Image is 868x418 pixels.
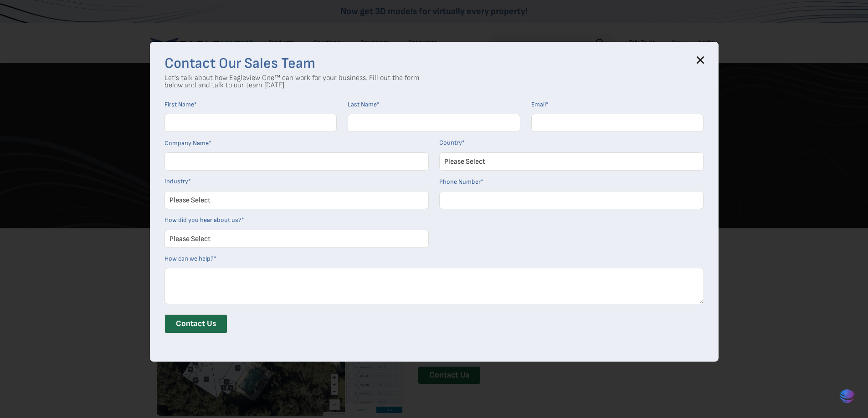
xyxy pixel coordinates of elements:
[839,388,855,404] img: svg+xml;base64,PHN2ZyB3aWR0aD0iMzQiIGhlaWdodD0iMzQiIHZpZXdCb3g9IjAgMCAzNCAzNCIgZmlsbD0ibm9uZSIgeG...
[164,177,188,185] span: Industry
[164,101,194,108] span: First Name
[164,255,214,262] span: How can we help?
[439,139,462,146] span: Country
[164,75,420,89] p: Let's talk about how Eagleview One™ can work for your business. Fill out the form below and and t...
[348,101,377,108] span: Last Name
[531,101,546,108] span: Email
[164,56,704,71] h3: Contact Our Sales Team
[439,178,481,186] span: Phone Number
[164,139,209,147] span: Company Name
[164,314,227,333] input: Contact Us
[164,216,241,224] span: How did you hear about us?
